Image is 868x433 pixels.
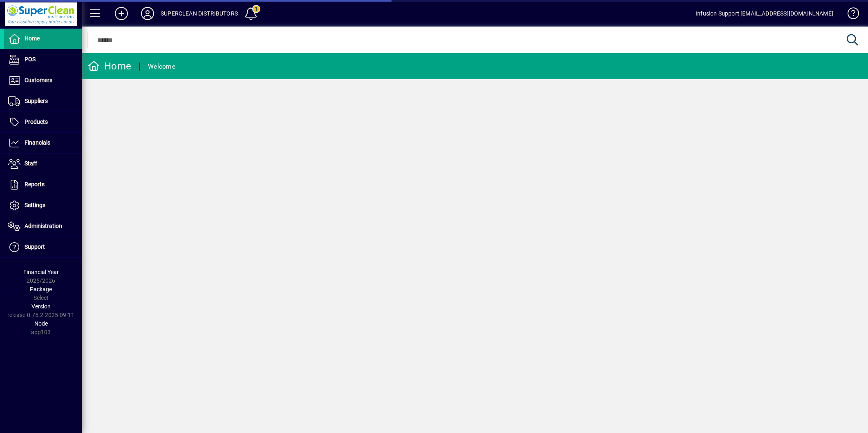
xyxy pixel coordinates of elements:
a: Suppliers [4,91,82,112]
a: Administration [4,216,82,237]
span: Customers [25,77,52,83]
div: Infusion Support [EMAIL_ADDRESS][DOMAIN_NAME] [696,7,833,20]
span: Products [25,118,48,125]
span: Administration [25,223,62,229]
div: SUPERCLEAN DISTRIBUTORS [161,7,238,20]
span: Suppliers [25,98,48,104]
div: Welcome [148,60,175,73]
span: Settings [25,202,45,208]
span: Node [34,320,48,327]
a: Customers [4,70,82,91]
button: Profile [134,6,161,21]
span: Financial Year [23,269,59,275]
button: Add [108,6,134,21]
span: Support [25,243,45,250]
span: Version [31,303,51,310]
a: Knowledge Base [841,2,858,28]
span: Staff [25,160,37,167]
span: Home [25,35,40,42]
a: Reports [4,174,82,195]
a: Products [4,112,82,132]
span: Reports [25,181,45,187]
a: Support [4,237,82,257]
div: Home [88,60,131,73]
a: Financials [4,133,82,153]
a: Settings [4,195,82,216]
a: POS [4,49,82,70]
span: Package [30,286,52,292]
span: Financials [25,139,50,146]
a: Staff [4,154,82,174]
span: POS [25,56,36,62]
